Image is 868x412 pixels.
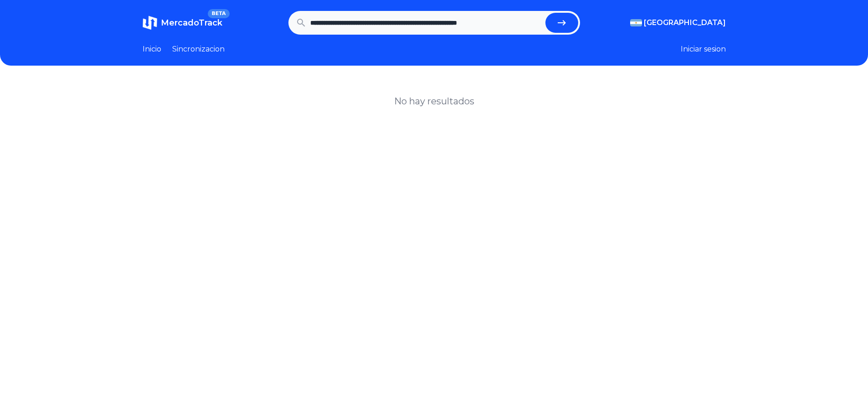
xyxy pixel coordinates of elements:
a: Sincronizacion [172,44,225,55]
span: BETA [208,9,229,18]
h1: No hay resultados [394,95,474,108]
a: MercadoTrackBETA [143,15,222,30]
button: [GEOGRAPHIC_DATA] [630,17,726,28]
img: Argentina [630,19,642,26]
span: [GEOGRAPHIC_DATA] [644,17,726,28]
span: MercadoTrack [161,18,222,28]
img: MercadoTrack [143,15,157,30]
button: Iniciar sesion [681,44,726,55]
a: Inicio [143,44,161,55]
